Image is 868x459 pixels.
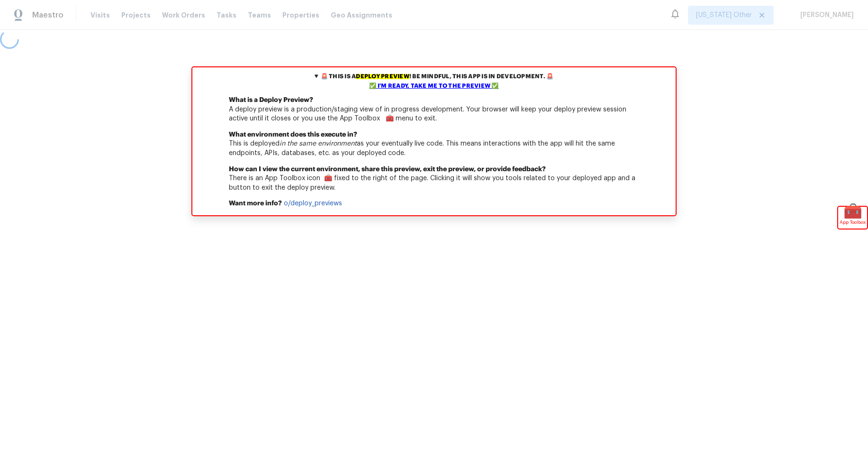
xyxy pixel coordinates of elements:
span: Tasks [217,12,236,18]
span: Projects [121,10,151,20]
span: 🧰 [838,207,867,216]
div: 🧰App Toolbox [838,207,867,229]
b: What environment does this execute in? [229,131,357,138]
p: There is an App Toolbox icon 🧰 fixed to the right of the page. Clicking it will show you tools re... [192,165,676,200]
p: A deploy preview is a production/staging view of in progress development. Your browser will keep ... [192,96,676,130]
span: Teams [248,10,271,20]
span: [US_STATE] Other [696,10,752,20]
span: Maestro [32,10,63,20]
b: How can I view the current environment, share this preview, exit the preview, or provide feedback? [229,166,546,173]
div: ✅ I'm ready, take me to the preview ✅ [195,82,673,91]
span: Work Orders [162,10,205,20]
p: This is deployed as your eventually live code. This means interactions with the app will hit the ... [192,130,676,165]
summary: 🚨 This is adeploy preview! Be mindful, this app is in development. 🚨✅ I'm ready, take me to the p... [192,67,676,96]
mark: deploy preview [356,74,409,79]
span: Geo Assignments [331,10,392,20]
b: Want more info? [229,200,282,207]
em: in the same environment [280,140,357,147]
span: Visits [90,10,110,20]
span: [PERSON_NAME] [796,10,854,20]
span: App Toolbox [840,218,866,227]
b: What is a Deploy Preview? [229,97,313,103]
a: o/deploy_previews [284,200,342,207]
span: Properties [282,10,319,20]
